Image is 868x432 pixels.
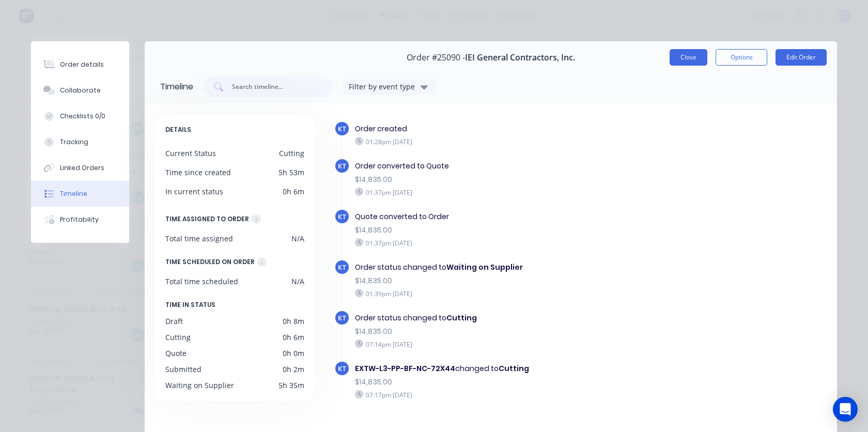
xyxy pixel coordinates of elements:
[283,186,304,197] div: 0h 6m
[165,380,234,391] div: Waiting on Supplier
[160,81,193,93] div: Timeline
[165,186,223,197] div: In current status
[165,213,249,225] div: TIME ASSIGNED TO ORDER
[31,155,129,181] button: Linked Orders
[165,256,255,268] div: TIME SCHEDULED ON ORDER
[291,276,304,287] div: N/A
[60,86,101,95] div: Collaborate
[338,212,347,222] span: KT
[31,52,129,78] button: Order details
[355,174,659,185] div: $14,835.00
[355,326,659,337] div: $14,835.00
[60,60,104,69] div: Order details
[355,161,659,172] div: Order converted to Quote
[355,377,659,388] div: $14,835.00
[355,340,659,349] div: 07:14pm [DATE]
[291,233,304,244] div: N/A
[355,238,659,248] div: 01:37pm [DATE]
[278,380,304,391] div: 5h 35m
[355,390,659,399] div: 07:17pm [DATE]
[60,163,104,173] div: Linked Orders
[776,49,827,66] button: Edit Order
[60,112,105,121] div: Checklists 0/0
[355,137,659,146] div: 01:28pm [DATE]
[446,313,477,323] b: Cutting
[338,263,347,272] span: KT
[338,161,347,171] span: KT
[716,49,767,66] button: Options
[165,348,187,359] div: Quote
[338,124,347,134] span: KT
[499,363,529,374] b: Cutting
[355,275,659,286] div: $14,835.00
[355,262,659,273] div: Order status changed to
[465,53,575,63] span: IEI General Contractors, Inc.
[349,81,418,92] div: Filter by event type
[60,189,87,198] div: Timeline
[165,276,238,287] div: Total time scheduled
[278,167,304,178] div: 5h 53m
[355,188,659,197] div: 01:37pm [DATE]
[355,363,455,374] b: EXTW-L3-PP-BF-NC-72X44
[165,167,231,178] div: Time since created
[355,211,659,222] div: Quote converted to Order
[31,129,129,155] button: Tracking
[31,78,129,103] button: Collaborate
[231,82,317,92] input: Search timeline...
[60,215,99,224] div: Profitability
[343,79,436,95] button: Filter by event type
[31,181,129,207] button: Timeline
[338,313,347,323] span: KT
[355,124,659,134] div: Order created
[833,397,858,422] div: Open Intercom Messenger
[31,207,129,233] button: Profitability
[283,348,304,359] div: 0h 0m
[407,53,465,63] span: Order #25090 -
[355,313,659,323] div: Order status changed to
[165,233,233,244] div: Total time assigned
[165,299,215,311] span: TIME IN STATUS
[355,225,659,236] div: $14,835.00
[670,49,707,66] button: Close
[283,316,304,327] div: 0h 8m
[355,289,659,298] div: 01:39pm [DATE]
[355,363,659,374] div: changed to
[31,103,129,129] button: Checklists 0/0
[165,316,183,327] div: Draft
[338,364,347,374] span: KT
[165,332,191,343] div: Cutting
[446,262,523,272] b: Waiting on Supplier
[165,148,216,159] div: Current Status
[165,364,202,375] div: Submitted
[279,148,304,159] div: Cutting
[283,332,304,343] div: 0h 6m
[283,364,304,375] div: 0h 2m
[165,124,191,135] span: DETAILS
[60,137,88,147] div: Tracking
